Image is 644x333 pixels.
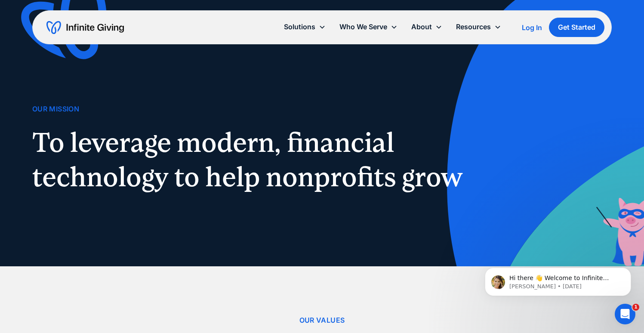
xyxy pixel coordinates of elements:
div: About [411,21,432,33]
div: About [404,18,449,36]
div: Who We Serve [339,21,387,33]
div: Solutions [284,21,315,33]
div: Our Mission [32,103,79,115]
span: 1 [632,304,639,311]
a: Log In [522,22,542,33]
div: Resources [449,18,508,36]
div: Solutions [277,18,333,36]
a: home [46,21,124,34]
a: Get Started [549,18,604,37]
div: Resources [456,21,491,33]
iframe: Intercom notifications message [472,250,644,310]
div: Who We Serve [333,18,404,36]
div: Our Values [299,314,345,326]
div: Log In [522,24,542,31]
iframe: Intercom live chat [615,304,635,324]
h1: To leverage modern, financial technology to help nonprofits grow [32,125,473,194]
